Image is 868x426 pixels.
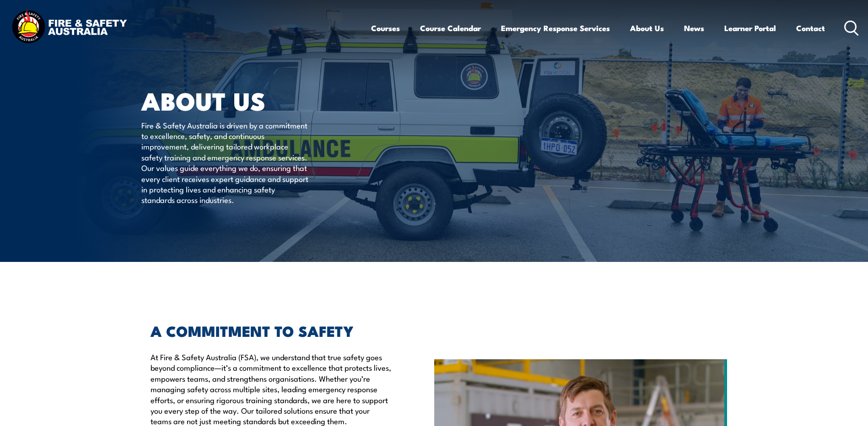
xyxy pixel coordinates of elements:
a: Emergency Response Services [501,16,610,40]
h1: About Us [141,90,367,111]
h2: A COMMITMENT TO SAFETY [151,324,392,337]
a: Courses [371,16,400,40]
a: Course Calendar [420,16,481,40]
a: News [684,16,704,40]
a: Contact [796,16,825,40]
p: Fire & Safety Australia is driven by a commitment to excellence, safety, and continuous improveme... [141,120,308,205]
a: About Us [630,16,664,40]
a: Learner Portal [724,16,776,40]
